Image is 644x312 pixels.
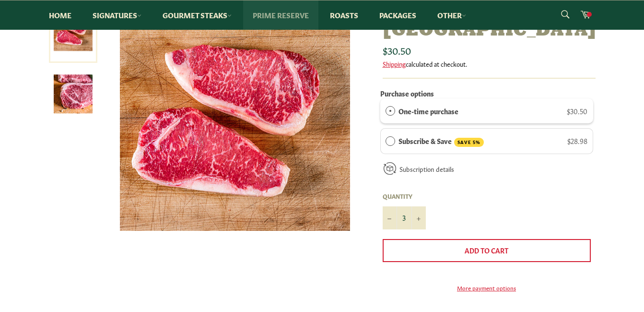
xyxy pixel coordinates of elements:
[383,59,406,68] a: Shipping
[320,0,368,30] a: Roasts
[383,43,411,57] span: $30.50
[120,0,350,231] img: New York Strip
[54,74,93,113] img: New York Strip
[383,239,591,262] button: Add to Cart
[398,106,458,116] label: One-time purchase
[39,0,81,30] a: Home
[399,164,454,173] a: Subscription details
[243,0,318,30] a: Prime Reserve
[428,0,476,30] a: Other
[567,106,587,116] span: $30.50
[398,135,484,147] label: Subscribe & Save
[83,0,151,30] a: Signatures
[386,106,395,116] div: One-time purchase
[383,206,397,229] button: Reduce item quantity by one
[383,60,596,68] div: calculated at checkout.
[153,0,241,30] a: Gourmet Steaks
[370,0,426,30] a: Packages
[454,138,484,147] span: SAVE 5%
[567,136,587,145] span: $28.98
[380,88,434,98] label: Purchase options
[383,192,426,200] label: Quantity
[383,284,591,292] a: More payment options
[386,135,395,146] div: Subscribe & Save
[411,206,426,229] button: Increase item quantity by one
[465,245,508,255] span: Add to Cart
